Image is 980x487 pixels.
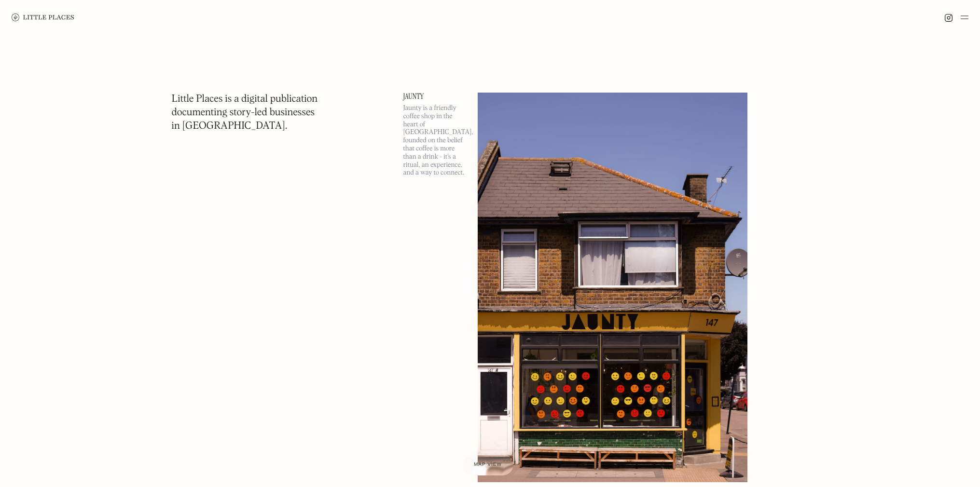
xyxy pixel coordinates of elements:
a: Jaunty [403,93,466,100]
span: Map view [474,462,502,467]
a: Map view [462,454,513,475]
p: Jaunty is a friendly coffee shop in the heart of [GEOGRAPHIC_DATA], founded on the belief that co... [403,104,466,177]
img: Jaunty [478,93,747,482]
h1: Little Places is a digital publication documenting story-led businesses in [GEOGRAPHIC_DATA]. [172,93,318,133]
